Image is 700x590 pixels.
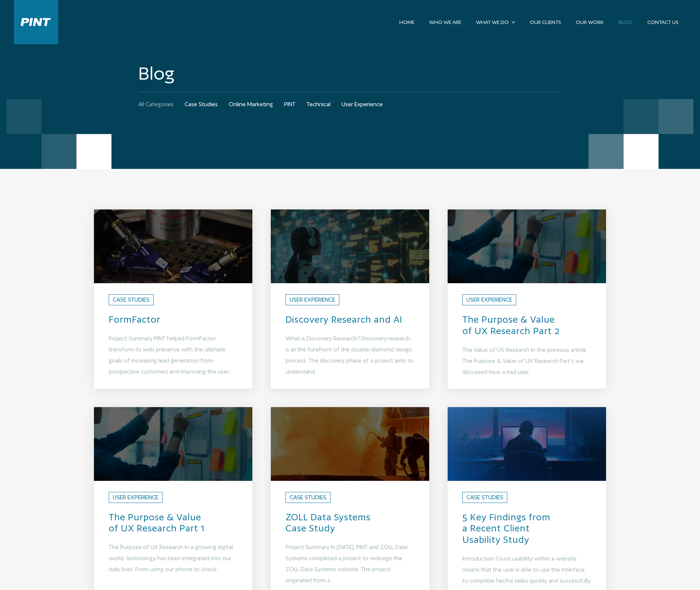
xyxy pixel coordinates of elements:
a: Contact Us [640,16,686,28]
pint-tag: User Experience [286,294,339,305]
nav: Site Navigation [392,16,686,28]
a: Case Studies [185,92,218,117]
pint-tag: User Experience [462,294,516,305]
pint-tag: Case Studies [286,492,330,503]
nav: Blog Tag Navigation [138,92,562,117]
a: Blog [138,63,562,84]
a: User Experience [342,92,383,117]
a: Blog [611,16,640,28]
a: What We Do [469,16,522,28]
a: View the article regarding FormFactor [94,209,252,389]
pint-tag: Case Studies [109,294,154,305]
a: All Categories [138,92,174,117]
a: View the article regarding Discovery Research and AI [271,209,429,389]
a: View the article regarding The Purpose & Value of UX Research Part 2 [448,209,606,389]
a: Who We Are [422,16,469,28]
a: Our Clients [522,16,568,28]
a: Our Work [568,16,611,28]
a: PINT [284,92,295,117]
a: Online Marketing [229,92,273,117]
pint-tag: User Experience [109,492,162,503]
a: Technical [307,92,330,117]
a: Home [392,16,422,28]
pint-tag: Case Studies [462,492,507,503]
